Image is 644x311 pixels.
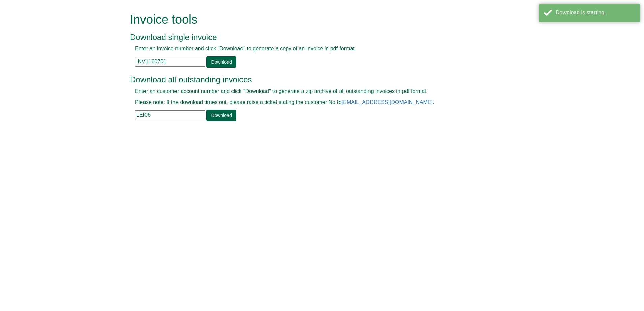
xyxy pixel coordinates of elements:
p: Please note: If the download times out, please raise a ticket stating the customer No to . [135,99,494,106]
a: Download [206,56,236,68]
input: e.g. BLA02 [135,110,205,120]
input: e.g. INV1234 [135,57,205,67]
p: Enter an customer account number and click "Download" to generate a zip archive of all outstandin... [135,88,494,95]
h3: Download all outstanding invoices [130,75,499,84]
h3: Download single invoice [130,33,499,42]
a: Download [206,110,236,121]
h1: Invoice tools [130,13,499,26]
p: Enter an invoice number and click "Download" to generate a copy of an invoice in pdf format. [135,45,494,53]
div: Download is starting... [556,9,635,17]
a: [EMAIL_ADDRESS][DOMAIN_NAME] [342,99,433,105]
